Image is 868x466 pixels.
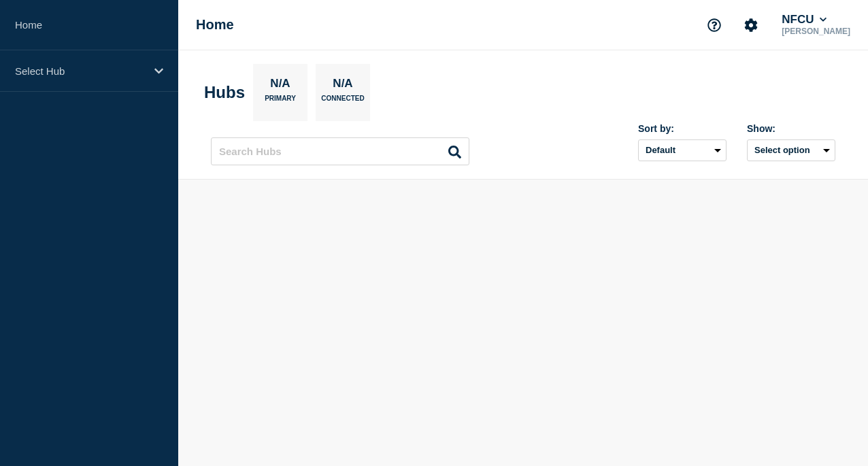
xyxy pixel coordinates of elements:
button: NFCU [779,13,829,27]
select: Sort by [638,139,727,161]
input: Search Hubs [211,137,469,165]
h2: Hubs [204,83,245,102]
div: Show: [747,123,835,134]
button: Support [700,11,729,39]
button: Account settings [737,11,765,39]
p: Select Hub [15,65,146,77]
p: [PERSON_NAME] [779,27,853,36]
div: Sort by: [638,123,727,134]
p: N/A [265,77,295,95]
p: Connected [321,95,364,109]
p: N/A [328,77,358,95]
h1: Home [196,17,234,33]
p: Primary [265,95,296,109]
button: Select option [747,139,835,161]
